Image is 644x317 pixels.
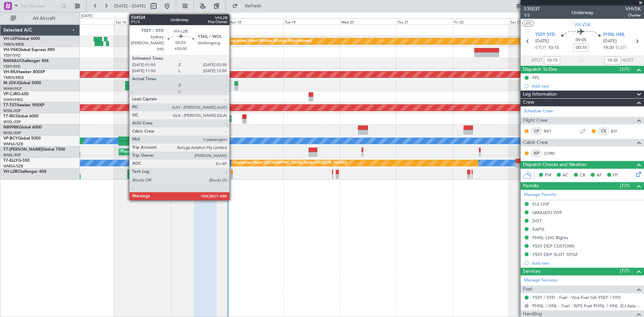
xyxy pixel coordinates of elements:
[3,114,16,118] span: T7-RIC
[3,159,30,163] a: T7-ELLYG-550
[3,59,49,63] a: N604AUChallenger 604
[509,18,566,24] div: Sat 23
[3,164,23,169] a: WMSA/SZB
[531,57,542,64] span: ATOT
[3,108,21,113] a: WSSL/XSP
[523,161,587,169] span: Dispatch Checks and Weather
[3,53,20,58] a: YSSY/SYD
[3,37,17,41] span: VH-LEP
[3,64,20,69] a: YSSY/SYD
[620,267,630,274] span: (7/7)
[532,201,549,207] div: FIJI OVF
[535,32,555,38] span: YSSY SYD
[3,70,17,74] span: VH-RIU
[229,36,312,46] div: Unplanned Maint Wichita (Wichita Mid-continent)
[523,66,557,73] span: Dispatch To-Dos
[532,252,578,257] div: YSSY DEP SLOT 1015Z
[340,18,396,24] div: Wed 20
[532,243,575,249] div: YSSY DEP CUSTOMS
[3,92,17,96] span: VP-CJR
[3,42,24,47] a: YMEN/MEB
[3,125,19,129] span: N8998K
[524,12,540,18] span: 1/2
[626,5,641,12] span: VHVSK
[532,303,641,309] a: PHNL / HNL - Fuel - WFS Fuel PHNL / HNL (EJ Asia Only)
[596,172,602,179] span: AF
[626,12,641,18] span: Charter
[132,81,211,91] div: Planned Maint [GEOGRAPHIC_DATA] (Seletar)
[229,1,269,11] button: Refresh
[3,48,18,52] span: VH-VSK
[535,38,549,45] span: [DATE]
[239,4,267,8] span: Refresh
[3,81,18,85] span: M-JGVJ
[531,150,542,157] div: ISP
[532,75,540,81] div: FPL
[3,159,18,163] span: T7-ELLY
[3,48,55,52] a: VH-VSKGlobal Express XRS
[3,130,21,136] a: WSSL/XSP
[3,170,46,174] a: VH-L2BChallenger 604
[532,235,568,241] div: PHNL LDG Rights
[20,1,59,11] input: Trip Number
[3,103,16,107] span: T7-TST
[532,83,641,89] div: Add new
[233,158,347,168] div: Unplanned Maint [GEOGRAPHIC_DATA] (Sultan [PERSON_NAME])
[3,119,21,124] a: WSSL/XSP
[544,128,559,134] a: BBT
[3,103,44,107] a: T7-TSTHawker 900XP
[523,117,548,124] span: Flight Crew
[114,18,171,24] div: Sat 16
[3,86,22,91] a: WIHH/HLP
[3,114,39,118] a: T7-RICGlobal 6000
[523,285,532,293] span: Fuel
[603,38,617,45] span: [DATE]
[81,13,93,19] div: [DATE]
[620,66,630,73] span: (1/1)
[613,172,618,179] span: FP
[114,3,146,9] span: [DATE] - [DATE]
[524,277,557,284] a: Manage Services
[3,59,20,63] span: N604AU
[3,148,42,152] span: T7-[PERSON_NAME]
[523,99,534,106] span: Crew
[171,18,227,24] div: Sun 17
[548,45,559,51] span: 10:15
[532,210,562,215] div: VANUATU OVF
[3,97,23,102] a: VHHH/HKG
[603,32,625,38] span: PHNL HNL
[227,18,283,24] div: Mon 18
[622,57,633,64] span: ALDT
[523,268,540,275] span: Services
[532,218,542,224] div: DOT
[572,9,593,16] div: Underway
[121,147,200,157] div: Planned Maint [GEOGRAPHIC_DATA] (Seletar)
[544,56,560,64] input: --:--
[3,137,18,141] span: VP-BCY
[523,139,548,147] span: Cabin Crew
[531,127,542,135] div: CP
[524,5,540,12] span: 535037
[3,92,29,96] a: VP-CJRG-650
[598,127,609,135] div: CS
[396,18,452,24] div: Thu 21
[177,114,261,124] div: Unplanned Maint [GEOGRAPHIC_DATA] (Seletar)
[3,81,41,85] a: M-JGVJGlobal 5000
[532,260,641,266] div: Add new
[603,45,614,51] span: 19:20
[3,70,45,74] a: VH-RIUHawker 800XP
[615,45,626,51] span: ELDT
[7,13,73,24] button: All Aircraft
[532,226,544,232] div: EAPIS
[576,37,586,44] span: 09:05
[544,150,559,156] a: CORD
[524,108,553,115] a: Schedule Crew
[3,125,42,129] a: N8998KGlobal 6000
[3,137,41,141] a: VP-BCYGlobal 5000
[524,192,556,198] a: Manage Permits
[611,128,626,134] a: BSI
[17,16,71,21] span: All Aircraft
[523,182,539,190] span: Permits
[620,182,630,189] span: (7/7)
[3,170,17,174] span: VH-L2B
